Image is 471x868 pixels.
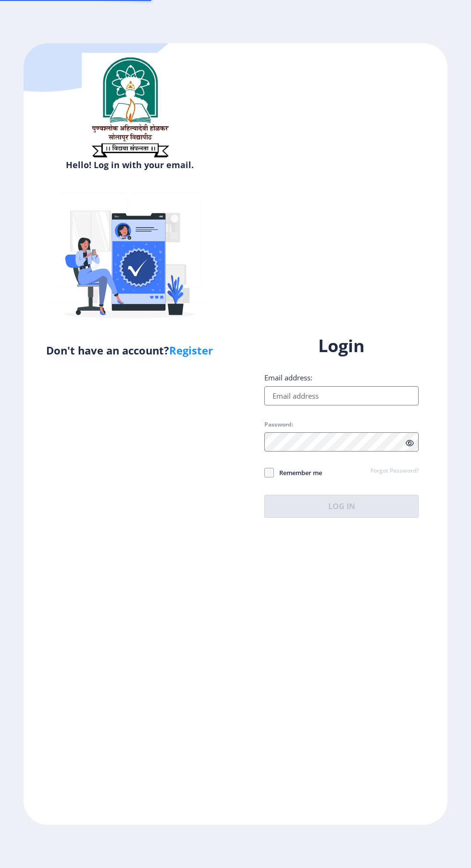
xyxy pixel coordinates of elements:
input: Email address [264,386,419,405]
span: Remember me [274,467,322,478]
a: Forgot Password? [371,467,419,476]
label: Password: [264,421,293,428]
label: Email address: [264,373,312,382]
img: Verified-rafiki.svg [46,174,214,342]
h5: Don't have an account? [31,342,228,358]
button: Log In [264,495,419,518]
a: Register [169,343,213,357]
img: sulogo.png [82,53,178,161]
h1: Login [264,334,419,357]
h6: Hello! Log in with your email. [31,159,228,171]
